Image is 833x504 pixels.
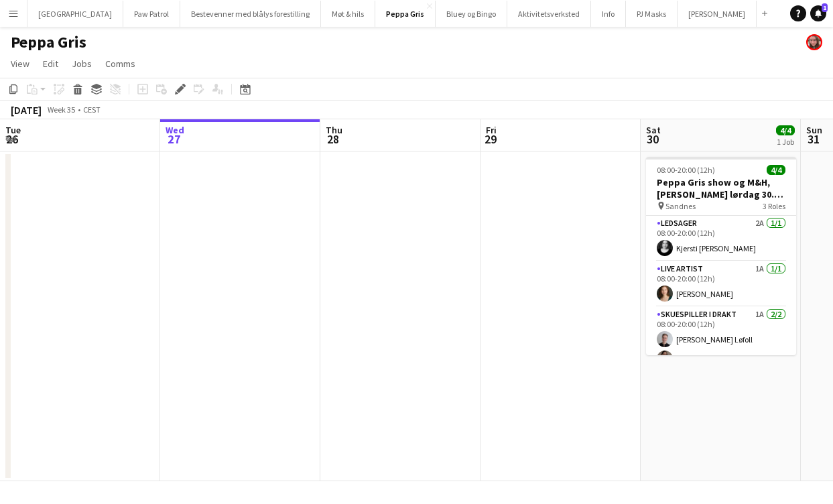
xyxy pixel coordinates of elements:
[507,1,591,27] button: Aktivitetsverksted
[657,165,715,175] span: 08:00-20:00 (12h)
[484,131,497,147] span: 29
[591,1,626,27] button: Info
[83,105,101,115] div: CEST
[776,125,795,135] span: 4/4
[375,1,436,27] button: Peppa Gris
[646,157,796,355] app-job-card: 08:00-20:00 (12h)4/4Peppa Gris show og M&H, [PERSON_NAME] lørdag 30. august Sandnes3 RolesLedsage...
[626,1,678,27] button: PJ Masks
[3,131,21,147] span: 26
[665,201,696,211] span: Sandnes
[11,32,86,52] h1: Peppa Gris
[806,124,822,136] span: Sun
[11,103,42,117] div: [DATE]
[436,1,507,27] button: Bluey og Bingo
[43,58,58,70] span: Edit
[72,58,92,70] span: Jobs
[5,55,35,72] a: View
[486,124,497,136] span: Fri
[166,124,184,136] span: Wed
[164,131,184,147] span: 27
[646,124,661,136] span: Sat
[66,55,97,72] a: Jobs
[646,261,796,307] app-card-role: Live artist1A1/108:00-20:00 (12h)[PERSON_NAME]
[5,124,21,136] span: Tue
[326,124,342,136] span: Thu
[777,137,794,147] div: 1 Job
[105,58,135,70] span: Comms
[11,58,29,70] span: View
[763,201,785,211] span: 3 Roles
[100,55,141,72] a: Comms
[38,55,64,72] a: Edit
[646,176,796,200] h3: Peppa Gris show og M&H, [PERSON_NAME] lørdag 30. august
[804,131,822,147] span: 31
[644,131,661,147] span: 30
[810,5,826,21] a: 1
[646,307,796,372] app-card-role: Skuespiller i drakt1A2/208:00-20:00 (12h)[PERSON_NAME] Løfoll[PERSON_NAME]
[806,34,822,50] app-user-avatar: Kamilla Skallerud
[822,3,828,12] span: 1
[321,1,375,27] button: Møt & hils
[123,1,180,27] button: Paw Patrol
[646,216,796,261] app-card-role: Ledsager2A1/108:00-20:00 (12h)Kjersti [PERSON_NAME]
[44,105,78,115] span: Week 35
[767,165,785,175] span: 4/4
[180,1,321,27] button: Bestevenner med blålys forestilling
[324,131,342,147] span: 28
[27,1,123,27] button: [GEOGRAPHIC_DATA]
[678,1,757,27] button: [PERSON_NAME]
